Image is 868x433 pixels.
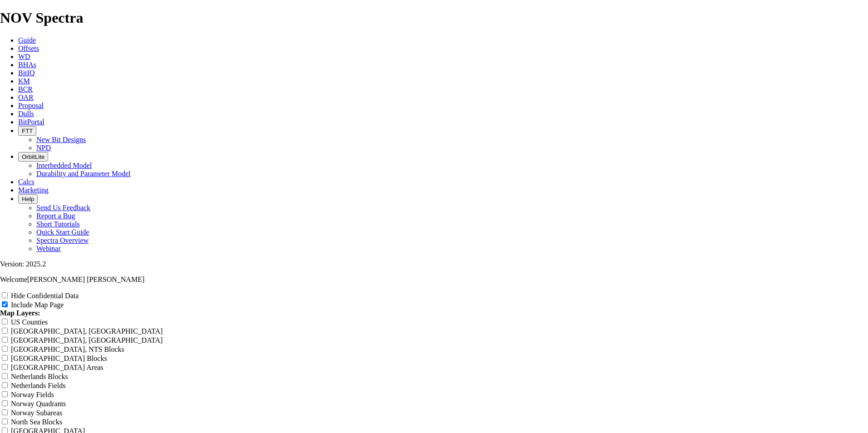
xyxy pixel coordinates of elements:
label: US Counties [11,318,48,326]
a: OAR [18,93,34,101]
a: Calcs [18,178,35,186]
button: OrbitLite [18,152,48,162]
label: North Sea Blocks [11,418,62,426]
a: Proposal [18,102,44,109]
a: Report a Bug [36,212,75,220]
button: FTT [18,126,36,136]
a: BitIQ [18,69,35,77]
a: BCR [18,85,33,93]
a: Offsets [18,44,39,52]
label: [GEOGRAPHIC_DATA], [GEOGRAPHIC_DATA] [11,327,163,335]
label: [GEOGRAPHIC_DATA], NTS Blocks [11,345,124,353]
a: Short Tutorials [36,220,80,228]
a: NPD [36,144,51,152]
a: Interbedded Model [36,162,92,169]
a: Quick Start Guide [36,228,89,236]
label: Norway Fields [11,391,54,399]
label: Netherlands Fields [11,382,65,389]
label: Norway Subareas [11,409,62,417]
a: KM [18,77,30,85]
span: FTT [22,128,33,134]
label: Norway Quadrants [11,400,66,408]
span: [PERSON_NAME] [PERSON_NAME] [27,276,144,283]
label: Include Map Page [11,301,64,309]
a: Webinar [36,245,61,252]
span: Help [22,196,34,202]
a: Marketing [18,186,49,194]
a: Spectra Overview [36,236,89,244]
a: New Bit Designs [36,136,86,143]
a: BitPortal [18,118,44,126]
span: OrbitLite [22,153,44,160]
a: WD [18,53,30,60]
label: Netherlands Blocks [11,373,68,380]
label: [GEOGRAPHIC_DATA] Areas [11,364,104,371]
button: Help [18,194,38,204]
a: Dulls [18,110,34,118]
a: Guide [18,36,36,44]
a: BHAs [18,61,36,69]
a: Send Us Feedback [36,204,90,212]
label: [GEOGRAPHIC_DATA], [GEOGRAPHIC_DATA] [11,336,163,344]
label: [GEOGRAPHIC_DATA] Blocks [11,354,107,362]
a: Durability and Parameter Model [36,170,131,177]
label: Hide Confidential Data [11,292,79,300]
